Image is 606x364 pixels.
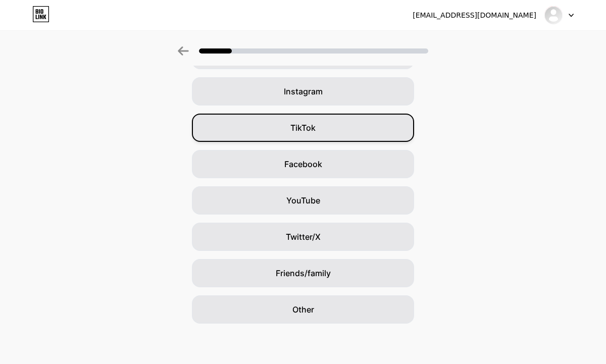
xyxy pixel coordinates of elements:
span: Twitter/X [286,231,321,243]
span: TikTok [290,122,316,134]
div: [EMAIL_ADDRESS][DOMAIN_NAME] [413,10,536,21]
span: Other [292,303,314,316]
span: Instagram [284,85,323,97]
span: Friends/family [276,267,331,279]
span: YouTube [286,194,320,206]
img: ayushtiwari [544,6,563,25]
span: Facebook [284,158,322,170]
